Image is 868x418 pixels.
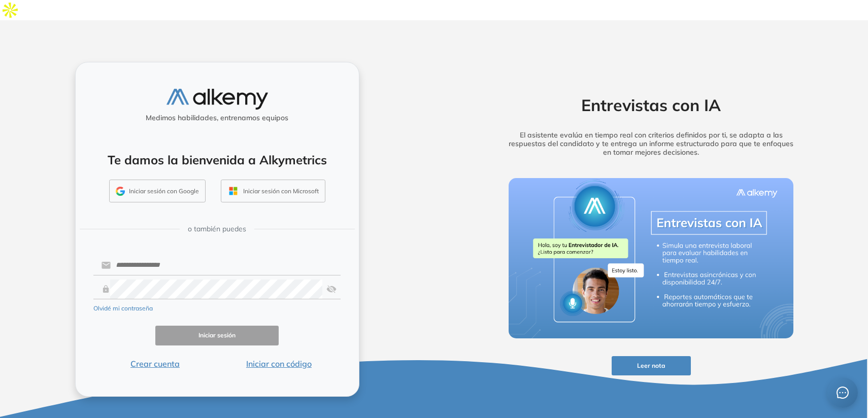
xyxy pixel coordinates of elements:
h5: Medimos habilidades, entrenamos equipos [80,114,355,122]
span: o también puedes [188,224,246,234]
button: Iniciar sesión con Google [109,180,206,203]
h4: Te damos la bienvenida a Alkymetrics [89,153,346,167]
img: img-more-info [509,178,794,338]
button: Leer nota [612,356,691,376]
h5: El asistente evalúa en tiempo real con criterios definidos por ti, se adapta a las respuestas del... [493,131,810,156]
button: Olvidé mi contraseña [93,304,153,313]
img: OUTLOOK_ICON [227,185,239,197]
button: Iniciar sesión con Microsoft [221,180,325,203]
img: logo-alkemy [166,89,268,110]
span: message [836,386,849,399]
button: Crear cuenta [93,358,217,370]
img: asd [326,280,337,299]
button: Iniciar con código [217,358,341,370]
button: Iniciar sesión [155,326,279,345]
img: GMAIL_ICON [116,187,125,196]
h2: Entrevistas con IA [493,95,810,115]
